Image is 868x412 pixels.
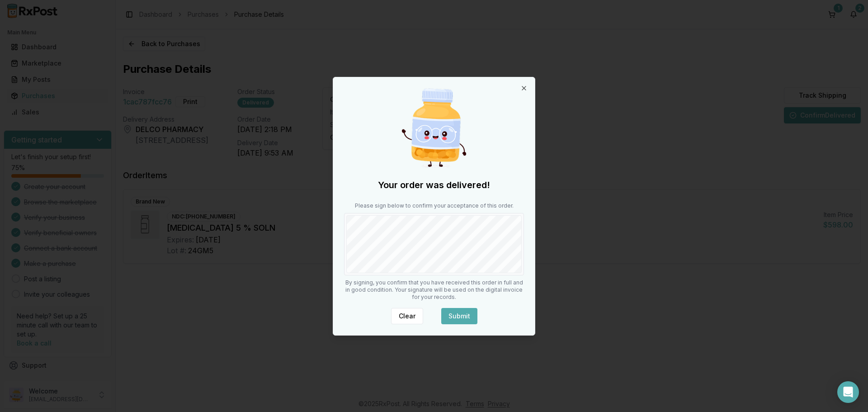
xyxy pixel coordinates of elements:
h2: Your order was delivered! [344,179,524,191]
p: By signing, you confirm that you have received this order in full and in good condition. Your sig... [344,279,524,301]
img: Happy Pill Bottle [391,85,477,171]
button: Submit [441,308,477,324]
button: Clear [391,308,423,324]
p: Please sign below to confirm your acceptance of this order. [344,202,524,209]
